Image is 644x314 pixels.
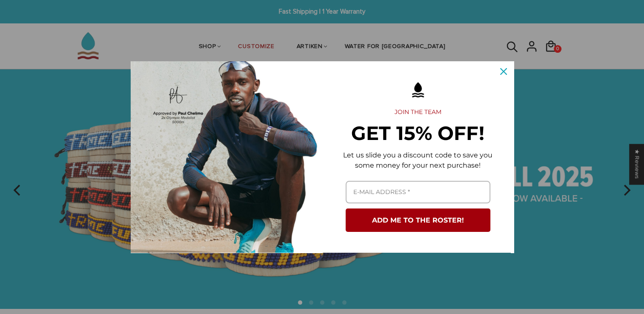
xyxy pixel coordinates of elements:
p: Let us slide you a discount code to save you some money for your next purchase! [336,150,500,171]
svg: close icon [500,68,507,75]
strong: GET 15% OFF! [351,121,484,145]
input: Email field [346,181,490,203]
button: ADD ME TO THE ROSTER! [346,208,490,232]
h2: JOIN THE TEAM [336,108,500,116]
button: Close [493,61,514,82]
